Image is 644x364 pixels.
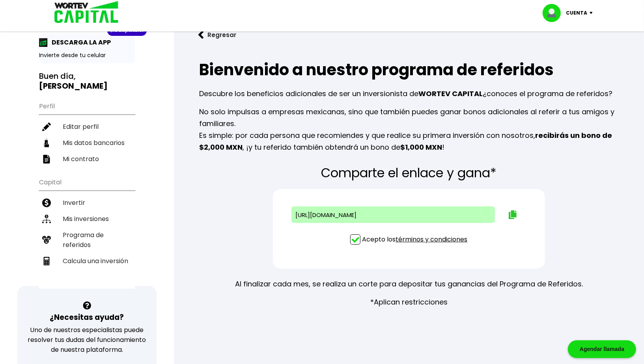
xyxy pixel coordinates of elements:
p: No solo impulsas a empresas mexicanas, sino que también puedes ganar bonos adicionales al referir... [199,106,619,153]
p: DESCARGA LA APP [48,37,111,47]
img: app-icon [39,38,48,47]
h1: Bienvenido a nuestro programa de referidos [199,58,619,82]
img: datos-icon.10cf9172.svg [42,139,51,147]
img: invertir-icon.b3b967d7.svg [42,199,51,207]
a: Mi contrato [39,151,135,167]
h3: ¿Necesitas ayuda? [50,312,124,323]
h3: Buen día, [39,71,135,91]
b: [PERSON_NAME] [39,80,108,91]
a: Mis datos bancarios [39,135,135,151]
img: inversiones-icon.6695dc30.svg [42,215,51,223]
p: Comparte el enlace y gana* [321,166,497,180]
img: editar-icon.952d3147.svg [42,123,51,131]
img: recomiendanos-icon.9b8e9327.svg [42,236,51,244]
b: $1,000 MXN [400,142,442,152]
a: Invertir [39,195,135,211]
ul: Perfil [39,97,135,167]
a: términos y condiciones [396,235,467,244]
p: Al finalizar cada mes, se realiza un corte para depositar tus ganancias del Programa de Referidos. [235,278,583,290]
img: profile-image [543,4,566,22]
img: icon-down [588,12,598,14]
p: Uno de nuestros especialistas puede resolver tus dudas del funcionamiento de nuestra plataforma. [28,325,146,355]
a: Programa de referidos [39,227,135,253]
a: Mis inversiones [39,211,135,227]
p: Acepto los [362,234,467,244]
button: Regresar [187,24,248,45]
ul: Capital [39,173,135,289]
a: flecha izquierdaRegresar [187,24,631,45]
div: Agendar llamada [568,340,636,358]
p: Invierte desde tu celular [39,51,135,59]
a: Calcula una inversión [39,253,135,269]
p: Descubre los beneficios adicionales de ser un inversionista de ¿conoces el programa de referidos? [199,88,619,100]
p: *Aplican restricciones [370,296,448,308]
p: Cuenta [566,7,588,19]
a: Editar perfil [39,119,135,135]
img: contrato-icon.f2db500c.svg [42,155,51,163]
img: flecha izquierda [198,31,204,39]
img: calculadora-icon.17d418c4.svg [42,257,51,266]
b: WORTEV CAPITAL [418,89,483,98]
